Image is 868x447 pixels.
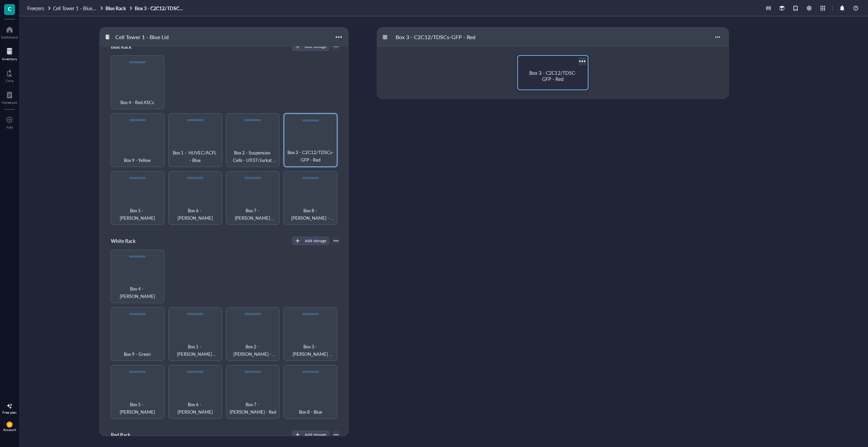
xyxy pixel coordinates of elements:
span: Box 7 - [PERSON_NAME] ([PERSON_NAME]) - blue [229,207,277,222]
span: Box 6 - [PERSON_NAME] [171,401,219,416]
div: Blue Rack [108,42,149,51]
span: Box 7 - [PERSON_NAME] - Red [229,401,277,416]
span: Box 3 - [PERSON_NAME] ([PERSON_NAME])- C3H10T1/2 KO cells [287,343,334,358]
a: Dashboard [1,24,18,39]
div: Add storage [305,44,326,50]
div: Free plan [2,410,17,414]
span: Box 4 - Red ASCs [120,99,154,106]
span: Box 2 - Suspension Cells - U937/Jurkat T/NTERA-2/MM6 Yellow [229,149,277,164]
span: C [8,4,12,13]
button: Add storage [292,431,329,439]
span: Box 8 - [PERSON_NAME] - Yellow [287,207,334,222]
span: Box 2 - [PERSON_NAME] - Yellow_white_tower [229,343,277,358]
div: Account [3,428,16,432]
span: Box 1 - HUVEC/ACFL - Blue [171,149,219,164]
div: Cell Tower 1 - Blue Lid [112,31,172,43]
a: Cell Tower 1 - Blue Lid [53,5,104,11]
span: Box 4 - [PERSON_NAME] [114,285,161,300]
button: Add storage [292,237,329,245]
a: Notebook [2,89,17,104]
a: Blue RackBox 3 - C2C12/TDSCs-GFP - Red [105,5,186,11]
div: Add storage [305,432,326,438]
div: Box 3 - C2C12/TDSCs-GFP - Red [393,31,479,43]
div: Inventory [2,57,17,61]
div: Add storage [305,238,326,244]
div: Red Rack [108,430,149,440]
div: Core [6,79,13,83]
span: Box 3 - C2C12/TDSC-GFP - Red [529,69,576,82]
span: Box 3 - C2C12/TDSCs-GFP - Red [287,149,334,164]
div: Add [6,125,13,129]
button: Add storage [292,43,329,51]
a: Freezers [27,5,52,11]
span: Box 1 - [PERSON_NAME] ([MEDICAL_DATA]) - Blue [171,343,219,358]
a: Inventory [2,46,17,61]
div: Dashboard [1,35,18,39]
span: Box 5 - [PERSON_NAME] [114,401,161,416]
div: White Rack [108,236,149,246]
div: Notebook [2,100,17,104]
span: Cell Tower 1 - Blue Lid [53,5,100,12]
span: Box 9 - Green [124,350,151,358]
span: Box 8 - Blue [299,408,322,416]
span: Box 6 - [PERSON_NAME] [171,207,219,222]
span: Freezers [27,5,44,12]
span: Box 5 - [PERSON_NAME] [114,207,161,222]
span: LF [8,423,11,427]
span: Box 9 - Yellow [124,156,151,164]
a: Core [6,68,13,83]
